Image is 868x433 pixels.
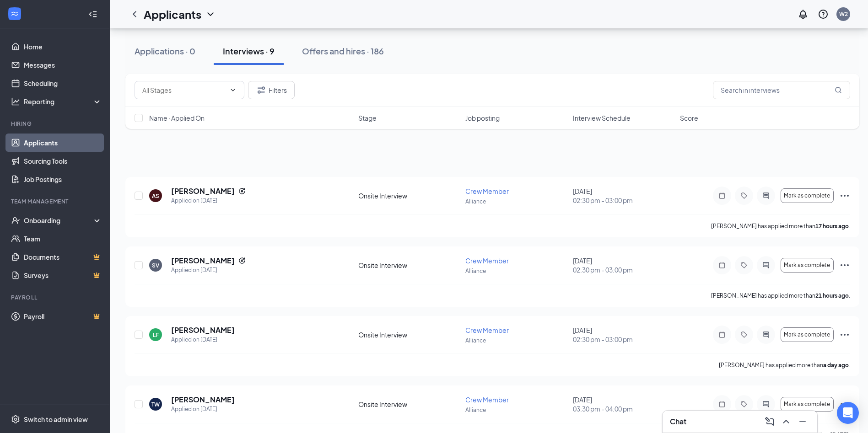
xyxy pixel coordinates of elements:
[839,399,850,410] svg: Ellipses
[171,186,235,196] h5: [PERSON_NAME]
[24,134,102,152] a: Applicants
[760,331,771,338] svg: ActiveChat
[465,326,509,334] span: Crew Member
[465,257,509,265] span: Crew Member
[129,9,140,20] svg: ChevronLeft
[573,256,674,274] div: [DATE]
[784,262,830,268] span: Mark as complete
[839,190,850,201] svg: Ellipses
[358,261,460,270] div: Onsite Interview
[10,9,19,18] svg: WorkstreamLogo
[781,188,834,203] button: Mark as complete
[24,230,102,248] a: Team
[171,395,235,405] h5: [PERSON_NAME]
[358,191,460,200] div: Onsite Interview
[713,81,850,99] input: Search in interviews
[764,416,775,427] svg: ComposeMessage
[238,257,246,264] svg: Reapply
[11,97,20,106] svg: Analysis
[573,196,674,205] span: 02:30 pm - 03:00 pm
[781,397,834,412] button: Mark as complete
[11,216,20,225] svg: UserCheck
[465,406,567,414] p: Alliance
[465,337,567,344] p: Alliance
[358,113,377,123] span: Stage
[465,396,509,404] span: Crew Member
[762,414,777,429] button: ComposeMessage
[798,9,809,20] svg: Notifications
[24,37,102,56] a: Home
[465,187,509,195] span: Crew Member
[248,81,295,99] button: Filter Filters
[24,266,102,284] a: SurveysCrown
[171,256,235,266] h5: [PERSON_NAME]
[680,113,698,123] span: Score
[573,265,674,274] span: 02:30 pm - 03:00 pm
[223,45,275,57] div: Interviews · 9
[717,401,728,408] svg: Note
[711,222,850,230] p: [PERSON_NAME] has applied more than .
[358,330,460,339] div: Onsite Interview
[171,266,246,275] div: Applied on [DATE]
[815,223,849,230] b: 17 hours ago
[717,331,728,338] svg: Note
[24,216,94,225] div: Onboarding
[719,361,850,369] p: [PERSON_NAME] has applied more than .
[739,192,749,199] svg: Tag
[24,56,102,74] a: Messages
[573,113,631,123] span: Interview Schedule
[839,329,850,340] svg: Ellipses
[760,262,771,269] svg: ActiveChat
[835,86,842,94] svg: MagnifyingGlass
[465,198,567,205] p: Alliance
[149,113,205,123] span: Name · Applied On
[358,400,460,409] div: Onsite Interview
[465,267,567,275] p: Alliance
[739,401,749,408] svg: Tag
[739,262,749,269] svg: Tag
[573,326,674,344] div: [DATE]
[670,417,686,427] h3: Chat
[717,192,728,199] svg: Note
[153,331,159,339] div: LF
[135,45,195,57] div: Applications · 0
[11,120,100,128] div: Hiring
[152,262,159,269] div: SV
[573,404,674,413] span: 03:30 pm - 04:00 pm
[24,248,102,266] a: DocumentsCrown
[784,331,830,338] span: Mark as complete
[781,258,834,273] button: Mark as complete
[205,9,216,20] svg: ChevronDown
[24,97,102,106] div: Reporting
[88,10,97,19] svg: Collapse
[739,331,749,338] svg: Tag
[784,401,830,407] span: Mark as complete
[784,192,830,199] span: Mark as complete
[24,307,102,326] a: PayrollCrown
[152,192,159,200] div: AS
[573,187,674,205] div: [DATE]
[171,325,235,335] h5: [PERSON_NAME]
[795,414,810,429] button: Minimize
[11,294,100,301] div: Payroll
[229,86,237,94] svg: ChevronDown
[839,260,850,271] svg: Ellipses
[24,415,88,424] div: Switch to admin view
[24,170,102,188] a: Job Postings
[302,45,384,57] div: Offers and hires · 186
[238,187,246,195] svg: Reapply
[781,327,834,342] button: Mark as complete
[573,335,674,344] span: 02:30 pm - 03:00 pm
[818,9,829,20] svg: QuestionInfo
[711,292,850,299] p: [PERSON_NAME] has applied more than .
[839,10,848,18] div: W2
[760,192,771,199] svg: ActiveChat
[779,414,793,429] button: ChevronUp
[171,405,235,414] div: Applied on [DATE]
[760,401,771,408] svg: ActiveChat
[151,401,160,408] div: TW
[11,415,20,424] svg: Settings
[797,416,808,427] svg: Minimize
[256,85,267,96] svg: Filter
[142,85,226,95] input: All Stages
